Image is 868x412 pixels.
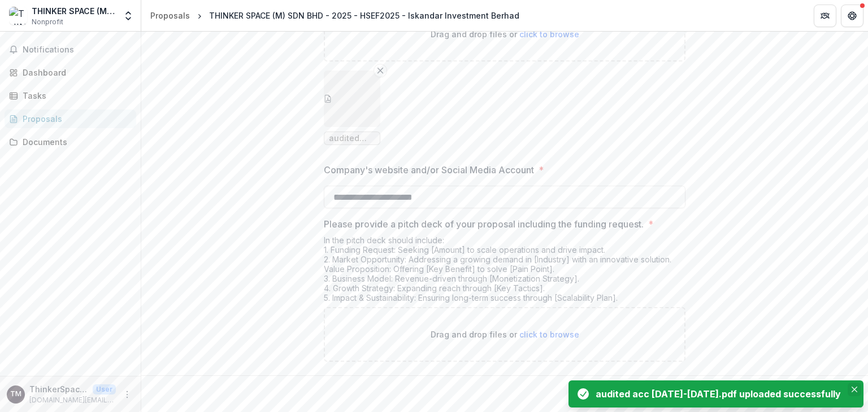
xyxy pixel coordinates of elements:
p: Company's website and/or Social Media Account [324,163,534,177]
p: Drag and drop files or [431,28,579,40]
a: Documents [5,133,136,151]
img: THINKER SPACE (M) SDN BHD [9,7,27,25]
p: Please provide a pitch deck of your proposal including the funding request. [324,217,644,231]
a: Dashboard [5,63,136,82]
div: Tasks [23,90,127,102]
div: In the pitch deck should include: 1. Funding Request: Seeking [Amount] to scale operations and dr... [324,235,685,307]
div: audited acc [DATE]-[DATE].pdf uploaded successfully [596,387,841,401]
span: Notifications [23,45,132,55]
p: User [93,384,116,395]
div: Proposals [23,113,127,125]
button: Open entity switcher [120,5,136,27]
button: Close [848,383,861,396]
div: Remove Fileaudited acc [DATE]-[DATE].pdf [324,71,380,145]
a: Proposals [146,7,194,24]
div: ThinkerSpace Malaysia [10,391,21,398]
div: Dashboard [23,67,127,78]
button: Notifications [5,41,136,59]
a: Tasks [5,86,136,105]
span: click to browse [519,29,579,39]
p: ThinkerSpace [GEOGRAPHIC_DATA] [29,383,88,395]
button: Remove File [374,64,387,77]
a: Proposals [5,109,136,128]
div: Documents [23,136,127,148]
button: Get Help [841,5,863,27]
nav: breadcrumb [146,7,524,24]
span: Nonprofit [32,17,63,27]
button: Partners [814,5,836,27]
p: [DOMAIN_NAME][EMAIL_ADDRESS][DOMAIN_NAME] [29,395,116,405]
div: THINKER SPACE (M) SDN BHD - 2025 - HSEF2025 - Iskandar Investment Berhad [209,10,519,21]
button: More [120,388,134,401]
div: Proposals [150,10,190,21]
div: Notifications-bottom-right [564,376,868,412]
span: audited acc [DATE]-[DATE].pdf [329,134,375,143]
span: click to browse [519,330,579,339]
div: THINKER SPACE (M) SDN BHD [32,5,116,17]
p: Drag and drop files or [431,328,579,340]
